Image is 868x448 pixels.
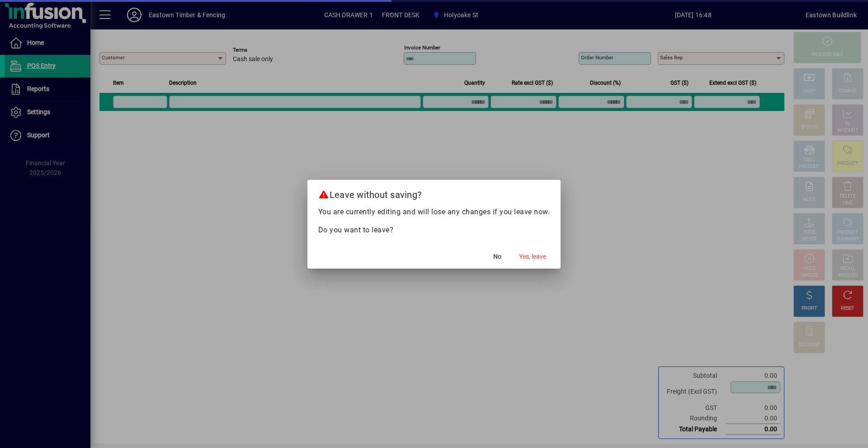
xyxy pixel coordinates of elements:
span: No [493,252,501,261]
p: Do you want to leave? [318,225,550,236]
button: No [483,249,512,265]
button: Yes, leave [515,249,550,265]
p: You are currently editing and will lose any changes if you leave now. [318,207,550,217]
h2: Leave without saving? [307,180,561,206]
span: Yes, leave [519,252,546,261]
